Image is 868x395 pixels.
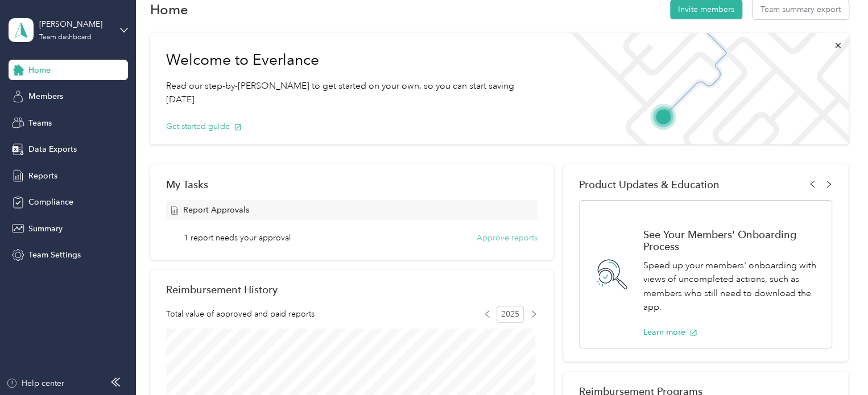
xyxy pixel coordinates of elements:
span: 2025 [497,306,524,323]
span: Reports [28,170,57,182]
iframe: Everlance-gr Chat Button Frame [804,331,868,395]
div: [PERSON_NAME] [39,18,110,30]
span: Data Exports [28,143,77,155]
span: Compliance [28,196,73,208]
p: Speed up your members' onboarding with views of uncompleted actions, such as members who still ne... [643,259,820,314]
button: Approve reports [477,232,538,244]
span: Report Approvals [183,204,249,216]
div: My Tasks [166,178,538,190]
button: Get started guide [166,120,242,132]
div: Team dashboard [39,34,92,41]
h1: Home [150,3,188,15]
span: Summary [28,223,63,235]
span: 1 report needs your approval [184,232,291,244]
span: Home [28,64,51,76]
span: Total value of approved and paid reports [166,308,315,320]
p: Read our step-by-[PERSON_NAME] to get started on your own, so you can start saving [DATE]. [166,79,544,107]
span: Members [28,90,63,102]
button: Learn more [643,326,697,338]
span: Teams [28,117,52,129]
button: Help center [6,377,64,389]
h1: Welcome to Everlance [166,51,544,69]
h2: Reimbursement History [166,284,278,296]
h1: See Your Members' Onboarding Process [643,228,820,252]
span: Team Settings [28,249,81,261]
span: Product Updates & Education [579,178,720,190]
img: Welcome to everlance [559,33,848,144]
